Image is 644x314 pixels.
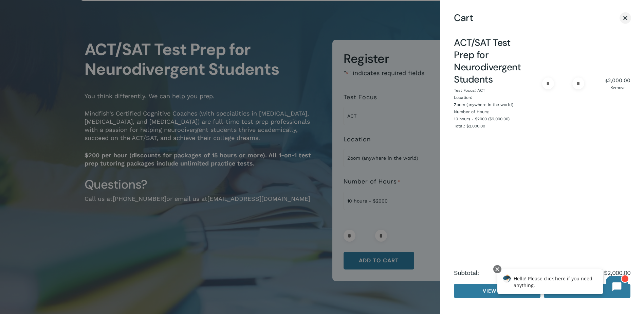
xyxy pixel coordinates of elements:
a: ACT/SAT Test Prep for Neurodivergent Students [454,36,521,86]
iframe: Chatbot [490,264,634,304]
bdi: 2,000.00 [605,77,630,84]
a: View cart [454,284,540,298]
span: Cart [454,14,473,22]
a: Remove ACT/SAT Test Prep for Neurodivergent Students from cart [605,86,630,90]
strong: Subtotal: [454,269,604,277]
dt: Number of Hours: [454,109,490,116]
p: Zoom (anywhere in the world) [454,102,513,108]
p: ACT [477,87,485,93]
dt: Test Focus: [454,87,476,94]
p: $2,000.00 [466,123,485,129]
dt: Location: [454,94,472,102]
input: Product quantity [555,77,571,89]
span: $ [605,78,608,83]
p: 10 hours - $2000 ($2,000.00) [454,116,510,122]
dt: Total: [454,123,465,130]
